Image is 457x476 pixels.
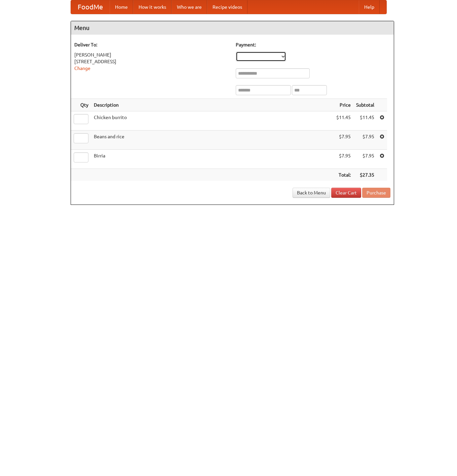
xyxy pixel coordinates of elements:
h5: Payment: [236,41,390,48]
td: $7.95 [334,131,353,150]
td: Birria [91,150,334,169]
a: Change [74,66,90,71]
a: Back to Menu [293,188,330,198]
a: Help [359,0,380,14]
th: Qty [71,99,91,111]
a: Clear Cart [331,188,361,198]
th: Description [91,99,334,111]
a: Home [110,0,133,14]
td: Chicken burrito [91,111,334,131]
h4: Menu [71,21,394,35]
a: Recipe videos [207,0,247,14]
button: Purchase [362,188,390,198]
th: $27.35 [353,169,377,181]
td: Beans and rice [91,131,334,150]
a: FoodMe [71,0,110,14]
div: [STREET_ADDRESS] [74,58,229,65]
th: Subtotal [353,99,377,111]
td: $11.45 [353,111,377,131]
div: [PERSON_NAME] [74,51,229,58]
th: Price [334,99,353,111]
td: $7.95 [353,150,377,169]
th: Total: [334,169,353,181]
a: How it works [133,0,172,14]
td: $11.45 [334,111,353,131]
h5: Deliver To: [74,41,229,48]
a: Who we are [172,0,207,14]
td: $7.95 [334,150,353,169]
td: $7.95 [353,131,377,150]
